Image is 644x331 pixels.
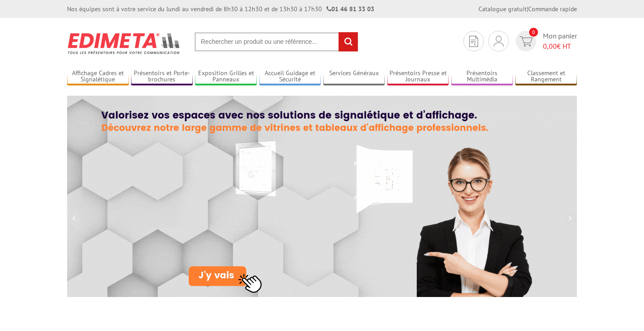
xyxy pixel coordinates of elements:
a: Exposition Grilles et Panneaux [195,69,257,84]
a: Accueil Guidage et Sécurité [259,69,321,84]
a: Catalogue gratuit [479,5,527,13]
a: Présentoirs Multimédia [451,69,513,84]
span: Mon panier [543,31,577,51]
div: | [479,4,577,13]
span: 0,00 [543,42,557,51]
div: Nos équipes sont à votre service du lundi au vendredi de 8h30 à 12h30 et de 13h30 à 17h30 [67,4,374,13]
a: Commande rapide [528,5,577,13]
a: Services Généraux [323,69,385,84]
a: Classement et Rangement [515,69,577,84]
a: Présentoirs et Porte-brochures [131,69,193,84]
strong: 01 46 81 33 03 [326,5,374,13]
span: 0 [529,28,538,37]
a: devis rapide 0 Mon panier 0,00€ HT [513,31,577,51]
span: € HT [543,41,577,51]
img: devis rapide [494,36,504,47]
a: Affichage Cadres et Signalétique [67,69,129,84]
img: Présentoir, panneau, stand - Edimeta - PLV, affichage, mobilier bureau, entreprise [67,27,181,60]
img: devis rapide [520,36,533,47]
img: devis rapide [469,36,478,47]
input: Rechercher un produit ou une référence... [195,32,358,51]
input: rechercher [339,32,358,51]
a: Présentoirs Presse et Journaux [387,69,449,84]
